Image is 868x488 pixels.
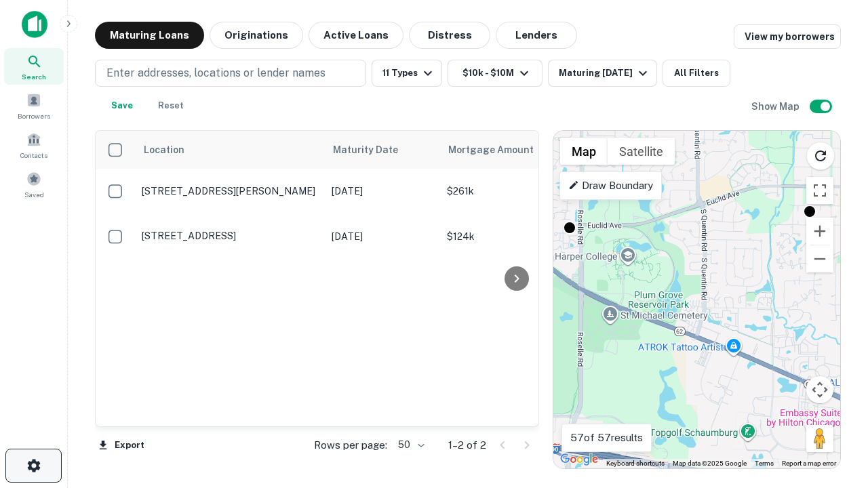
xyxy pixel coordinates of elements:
a: Report a map error [782,460,836,467]
button: Export [95,435,148,455]
button: Show street map [560,138,608,165]
th: Location [135,131,325,169]
button: Maturing [DATE] [548,60,657,87]
span: Maturity Date [333,142,416,158]
button: $10k - $10M [448,60,542,87]
button: Toggle fullscreen view [806,177,833,204]
a: Contacts [4,127,64,163]
a: View my borrowers [734,24,841,49]
p: 1–2 of 2 [448,437,486,453]
img: capitalize-icon.png [22,11,47,38]
p: Enter addresses, locations or lender names [106,65,325,81]
button: Lenders [496,22,577,49]
p: $124k [447,229,583,244]
button: Zoom out [806,245,833,272]
button: Active Loans [309,22,403,49]
span: Map data ©2025 Google [673,460,747,467]
th: Maturity Date [325,131,440,169]
p: 57 of 57 results [570,430,643,446]
button: Maturing Loans [95,22,204,49]
span: Contacts [20,150,47,161]
a: Open this area in Google Maps (opens a new window) [557,451,601,468]
button: Reset [149,92,193,119]
p: $261k [447,184,583,199]
h6: Show Map [751,99,802,114]
button: Distress [409,22,490,49]
button: Enter addresses, locations or lender names [95,60,366,87]
span: Search [22,71,46,82]
button: Save your search to get updates of matches that match your search criteria. [100,92,144,119]
button: Drag Pegman onto the map to open Street View [806,425,833,452]
a: Search [4,48,64,85]
button: Reload search area [806,142,835,170]
a: Borrowers [4,87,64,124]
button: Zoom in [806,218,833,245]
button: 11 Types [372,60,442,87]
p: Draw Boundary [568,178,653,194]
span: Saved [24,189,44,200]
span: Location [143,142,184,158]
button: Originations [210,22,303,49]
div: Maturing [DATE] [559,65,651,81]
div: 0 0 [553,131,840,468]
span: Mortgage Amount [448,142,551,158]
p: [DATE] [332,184,433,199]
iframe: Chat Widget [800,336,868,401]
p: [STREET_ADDRESS][PERSON_NAME] [142,185,318,197]
img: Google [557,451,601,468]
span: Borrowers [18,110,50,121]
a: Terms (opens in new tab) [755,460,774,467]
a: Saved [4,166,64,203]
p: [STREET_ADDRESS] [142,230,318,242]
th: Mortgage Amount [440,131,589,169]
button: Show satellite imagery [608,138,675,165]
p: [DATE] [332,229,433,244]
p: Rows per page: [314,437,387,453]
button: All Filters [663,60,730,87]
div: 50 [393,435,427,455]
button: Keyboard shortcuts [606,459,665,468]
